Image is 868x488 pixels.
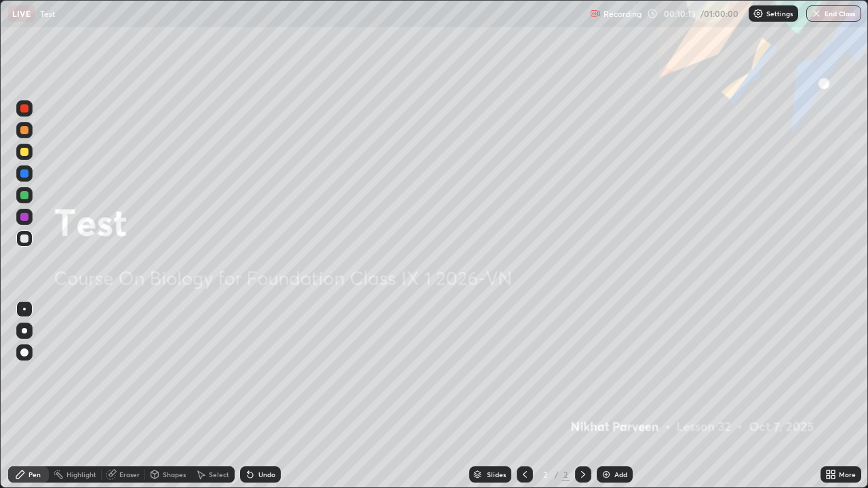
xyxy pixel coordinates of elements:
div: Undo [258,471,275,478]
img: end-class-cross [811,8,822,19]
div: Eraser [119,471,140,478]
div: 2 [538,470,552,479]
p: Test [40,8,55,19]
p: Settings [766,10,793,17]
div: 2 [561,468,570,481]
img: class-settings-icons [753,8,764,19]
p: LIVE [12,8,31,19]
img: recording.375f2c34.svg [590,8,601,19]
img: add-slide-button [601,469,612,480]
div: Add [614,471,627,478]
div: Highlight [66,471,96,478]
div: Pen [28,471,41,478]
button: End Class [806,5,861,22]
p: Recording [604,9,642,19]
div: Slides [487,471,506,478]
div: Select [209,471,229,478]
div: / [555,470,559,479]
div: Shapes [163,471,186,478]
div: More [839,471,856,478]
